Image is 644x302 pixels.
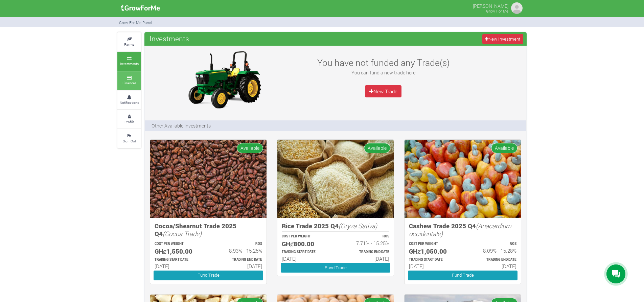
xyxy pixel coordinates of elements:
p: ROS [342,234,389,239]
h6: 8.09% - 15.28% [469,248,516,254]
span: Investments [148,32,191,45]
p: Estimated Trading Start Date [409,257,457,262]
a: New Investment [482,34,523,44]
h6: [DATE] [409,263,457,269]
h5: GHȼ800.00 [282,240,329,248]
a: Investments [117,52,141,70]
p: Estimated Trading Start Date [155,257,202,262]
p: [PERSON_NAME] [473,1,508,9]
h6: [DATE] [342,256,389,262]
span: Available [491,143,517,153]
h5: GHȼ1,050.00 [409,248,457,255]
small: Profile [124,119,134,124]
a: Profile [117,110,141,129]
h5: GHȼ1,550.00 [155,248,202,255]
h5: Cashew Trade 2025 Q4 [409,222,516,237]
h3: You have not funded any Trade(s) [310,57,457,68]
p: COST PER WEIGHT [155,241,202,247]
p: Other Available Investments [152,122,211,129]
img: growforme image [510,1,524,15]
a: Finances [117,71,141,90]
p: ROS [469,241,516,247]
i: (Oryza Sativa) [339,222,377,230]
p: ROS [214,241,262,247]
h6: 8.93% - 15.25% [214,248,262,254]
span: Available [237,143,263,153]
a: Sign Out [117,129,141,148]
h6: [DATE] [155,263,202,269]
p: Estimated Trading End Date [469,257,516,262]
p: Estimated Trading Start Date [282,250,329,255]
small: Grow For Me Panel [119,20,152,25]
a: New Trade [365,85,401,97]
h6: [DATE] [214,263,262,269]
img: growforme image [405,140,521,218]
a: Fund Trade [408,271,517,280]
img: growforme image [277,140,394,218]
h5: Rice Trade 2025 Q4 [282,222,389,230]
p: Estimated Trading End Date [342,250,389,255]
h6: [DATE] [282,256,329,262]
p: COST PER WEIGHT [282,234,329,239]
p: Estimated Trading End Date [214,257,262,262]
p: COST PER WEIGHT [409,241,457,247]
small: Sign Out [123,139,136,143]
img: growforme image [182,49,267,110]
img: growforme image [119,1,162,15]
span: Available [364,143,390,153]
a: Fund Trade [154,271,263,280]
h6: 7.71% - 15.25% [342,240,389,246]
a: Fund Trade [281,263,390,273]
img: growforme image [150,140,267,218]
p: You can fund a new trade here [310,69,457,76]
small: Farms [124,42,134,47]
small: Finances [122,80,136,85]
a: Notifications [117,91,141,109]
small: Grow For Me [486,8,508,14]
small: Investments [120,61,139,66]
a: Farms [117,32,141,51]
i: (Cocoa Trade) [163,229,202,238]
small: Notifications [120,100,139,105]
h5: Cocoa/Shearnut Trade 2025 Q4 [155,222,262,237]
i: (Anacardium occidentale) [409,222,511,238]
h6: [DATE] [469,263,516,269]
